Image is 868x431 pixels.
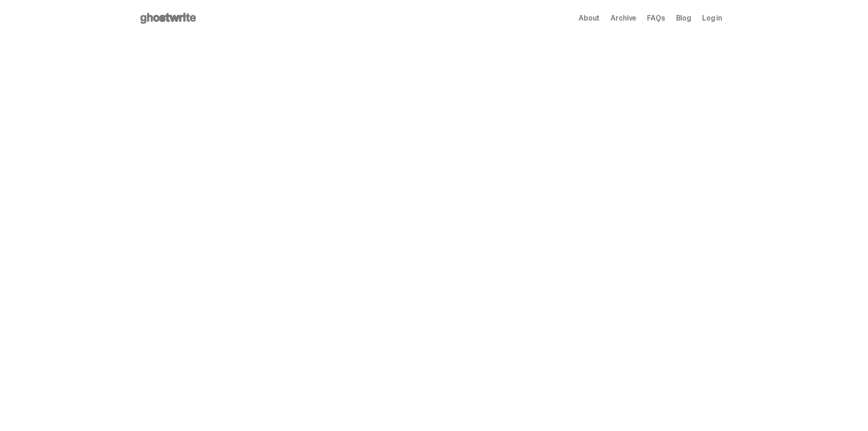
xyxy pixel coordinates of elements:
[579,15,600,22] a: About
[611,15,636,22] a: Archive
[702,15,722,22] a: Log in
[676,15,691,22] a: Blog
[647,15,665,22] a: FAQs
